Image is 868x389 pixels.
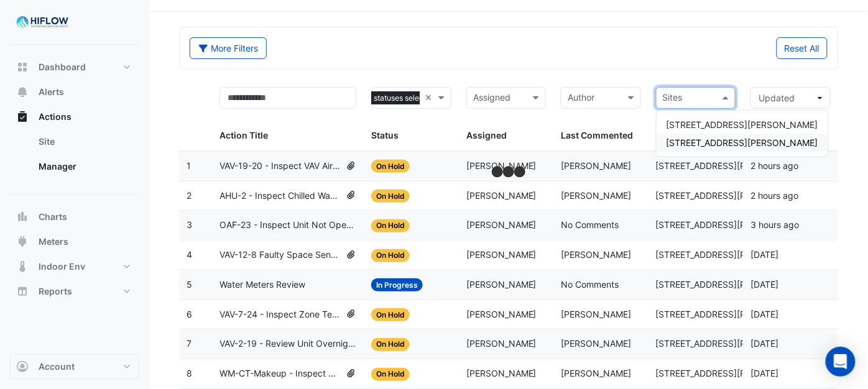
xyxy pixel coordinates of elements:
span: [PERSON_NAME] [561,368,631,378]
ng-dropdown-panel: Options list [656,110,829,157]
span: 8 [187,368,192,378]
span: [PERSON_NAME] [466,249,537,260]
span: 2025-09-04T08:57:06.420 [750,309,778,319]
span: 6 [187,309,192,319]
span: [PERSON_NAME] [561,338,631,349]
span: AHU-2 - Inspect Chilled Water Valve Leak [219,189,341,203]
button: Actions [10,104,139,129]
span: [STREET_ADDRESS][PERSON_NAME] [656,160,808,171]
span: [STREET_ADDRESS][PERSON_NAME] [656,309,808,319]
span: 2025-09-08T12:15:18.214 [750,190,798,201]
img: Company Logo [15,10,71,35]
span: [PERSON_NAME] [466,279,537,290]
span: Account [39,360,75,373]
button: Indoor Env [10,254,139,279]
span: 2025-09-04T08:55:18.837 [750,368,778,378]
span: 2025-09-08T11:02:40.602 [750,219,799,230]
span: [PERSON_NAME] [466,219,537,230]
span: [PERSON_NAME] [466,338,537,349]
span: [STREET_ADDRESS][PERSON_NAME] [656,368,808,378]
span: [STREET_ADDRESS][PERSON_NAME] [656,190,808,201]
div: Open Intercom Messenger [826,347,856,377]
span: Last Commented [561,130,633,140]
div: Actions [10,129,139,184]
span: OAF-23 - Inspect Unit Not Operating [219,218,356,232]
a: Manager [29,154,139,179]
span: VAV-7-24 - Inspect Zone Temp Broken Sensor [219,308,341,322]
span: 2025-09-04T08:55:54.153 [750,338,778,349]
span: 3 [187,219,192,230]
span: 2025-09-08T12:23:44.139 [750,160,798,171]
span: [PERSON_NAME] [466,190,537,201]
span: 2 [187,190,192,201]
button: Reports [10,279,139,304]
span: 2025-09-05T08:55:41.942 [750,249,778,260]
app-icon: Actions [16,111,29,123]
span: [PERSON_NAME] [561,160,631,171]
span: [STREET_ADDRESS][PERSON_NAME] [656,249,808,260]
span: On Hold [371,219,410,232]
span: [PERSON_NAME] [561,249,631,260]
span: In Progress [371,278,423,291]
span: [STREET_ADDRESS][PERSON_NAME] [667,119,818,130]
span: [PERSON_NAME] [466,309,537,319]
a: Site [29,129,139,154]
span: WM-CT-Makeup - Inspect Flatlined Water Sub-Meter [219,367,341,381]
span: Indoor Env [39,260,85,273]
span: Dashboard [39,61,86,73]
span: VAV-2-19 - Review Unit Overnight Heating (Energy Waste) [219,337,356,351]
span: Clear [425,91,435,105]
span: [PERSON_NAME] [466,368,537,378]
app-icon: Dashboard [16,61,29,73]
span: Water Meters Review [219,278,305,292]
span: On Hold [371,368,410,381]
span: On Hold [371,190,410,203]
span: On Hold [371,160,410,173]
span: Action Title [219,130,268,140]
button: Dashboard [10,55,139,80]
span: VAV-12-8 Faulty Space Sensor [219,248,341,262]
button: Updated [750,87,831,109]
span: VAV-19-20 - Inspect VAV Airflow Leak [219,159,341,173]
span: 5 [187,279,192,290]
button: Meters [10,229,139,254]
span: [STREET_ADDRESS][PERSON_NAME] [656,219,808,230]
app-icon: Alerts [16,86,29,98]
span: [STREET_ADDRESS][PERSON_NAME] [656,338,808,349]
span: [PERSON_NAME] [561,190,631,201]
span: 1 [187,160,191,171]
span: [STREET_ADDRESS][PERSON_NAME] [656,279,808,290]
span: Updated [759,93,795,103]
span: On Hold [371,308,410,321]
span: Assigned [466,130,507,140]
button: Charts [10,204,139,229]
app-icon: Charts [16,211,29,223]
span: Reports [39,285,72,298]
button: Account [10,354,139,379]
span: [STREET_ADDRESS][PERSON_NAME] [667,137,818,148]
app-icon: Reports [16,285,29,298]
span: On Hold [371,249,410,262]
span: 7 [187,338,192,349]
span: Alerts [39,86,64,98]
button: Alerts [10,80,139,104]
span: Meters [39,236,68,248]
span: 4 statuses selected [364,91,438,105]
button: More Filters [190,37,267,59]
span: Status [371,130,399,140]
span: [PERSON_NAME] [466,160,537,171]
button: Reset All [777,37,828,59]
span: No Comments [561,279,619,290]
app-icon: Indoor Env [16,260,29,273]
span: 4 [187,249,192,260]
span: No Comments [561,219,619,230]
app-icon: Meters [16,236,29,248]
span: On Hold [371,338,410,351]
span: Actions [39,111,72,123]
span: [PERSON_NAME] [561,309,631,319]
span: 2025-09-04T10:36:52.363 [750,279,778,290]
span: Charts [39,211,67,223]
